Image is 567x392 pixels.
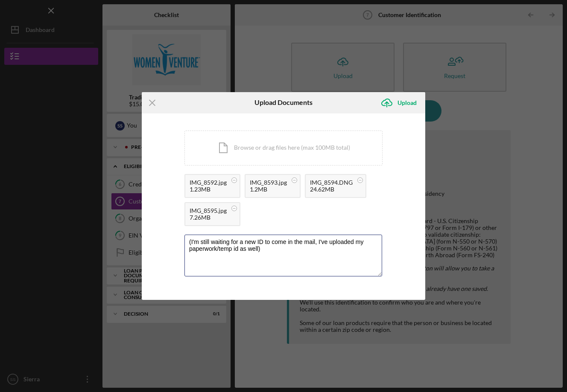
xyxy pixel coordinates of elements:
div: 1.2MB [250,186,287,193]
div: IMG_8593.jpg [250,179,287,186]
button: Upload [376,94,425,111]
div: IMG_8594.DNG [310,179,353,186]
div: 1.23MB [190,186,227,193]
div: IMG_8592.jpg [190,179,227,186]
textarea: (I'm still waiting for a new ID to come in the mail, I've uploaded my paperwork/temp id as well) [184,235,382,276]
div: 7.26MB [190,214,227,221]
div: Upload [397,94,417,111]
div: IMG_8595.jpg [190,207,227,214]
h6: Upload Documents [254,99,313,106]
div: 24.62MB [310,186,353,193]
